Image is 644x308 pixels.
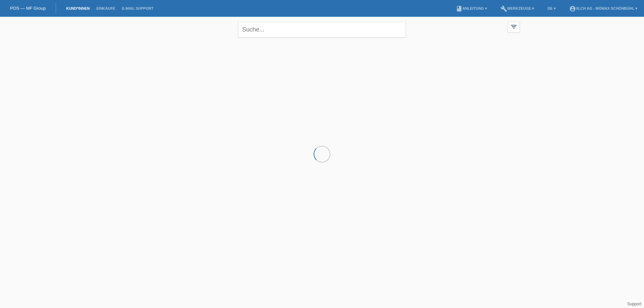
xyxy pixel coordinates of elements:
a: account_circleXLCH AG - Mömax Schönbühl ▾ [566,6,641,10]
a: Einkäufe [93,6,118,10]
a: DE ▾ [544,6,559,10]
a: POS — MF Group [10,6,46,11]
a: buildWerkzeuge ▾ [497,6,538,10]
a: E-Mail Support [119,6,157,10]
i: book [456,5,463,12]
a: Support [627,302,641,306]
a: Kund*innen [63,6,93,10]
i: build [500,5,507,12]
input: Suche... [238,22,406,38]
i: filter_list [510,23,518,30]
i: account_circle [569,5,576,12]
a: bookAnleitung ▾ [452,6,490,10]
